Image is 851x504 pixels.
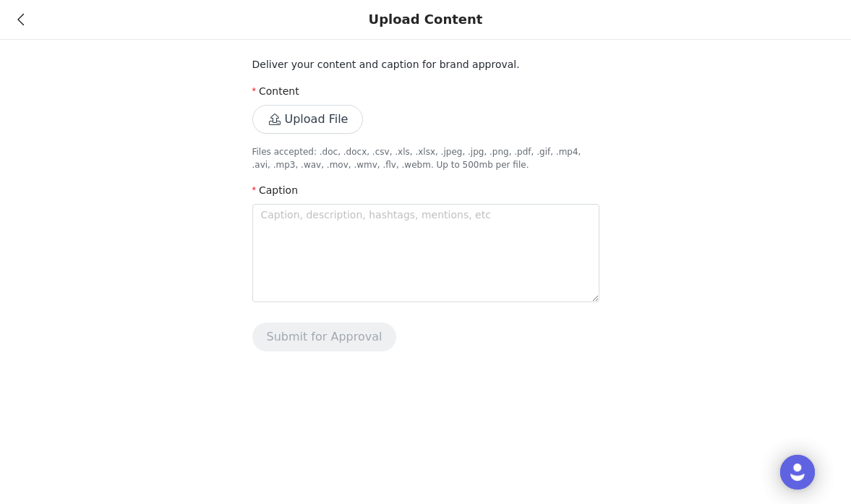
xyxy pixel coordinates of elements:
[252,184,299,196] label: Caption
[369,12,483,27] div: Upload Content
[252,145,599,171] p: Files accepted: .doc, .docx, .csv, .xls, .xlsx, .jpeg, .jpg, .png, .pdf, .gif, .mp4, .avi, .mp3, ...
[252,114,364,126] span: Upload File
[252,323,397,351] button: Submit for Approval
[252,57,599,72] p: Deliver your content and caption for brand approval.
[252,85,299,97] label: Content
[252,105,364,134] button: Upload File
[780,455,815,490] div: Open Intercom Messenger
